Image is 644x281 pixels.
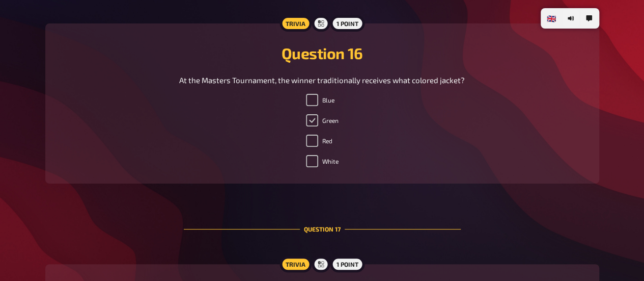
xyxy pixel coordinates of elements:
label: Green [306,114,339,126]
li: 🇬🇧 [543,10,561,27]
div: 1 point [330,256,365,272]
div: Question 17 [184,200,461,258]
div: Trivia [279,15,312,32]
h2: Question 16 [58,44,587,62]
label: Red [306,135,332,147]
div: Trivia [279,256,312,272]
label: White [306,155,339,167]
span: At the Masters Tournament, the winner traditionally receives what colored jacket? [179,75,465,85]
label: Blue [306,94,334,106]
div: 1 point [330,15,365,32]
